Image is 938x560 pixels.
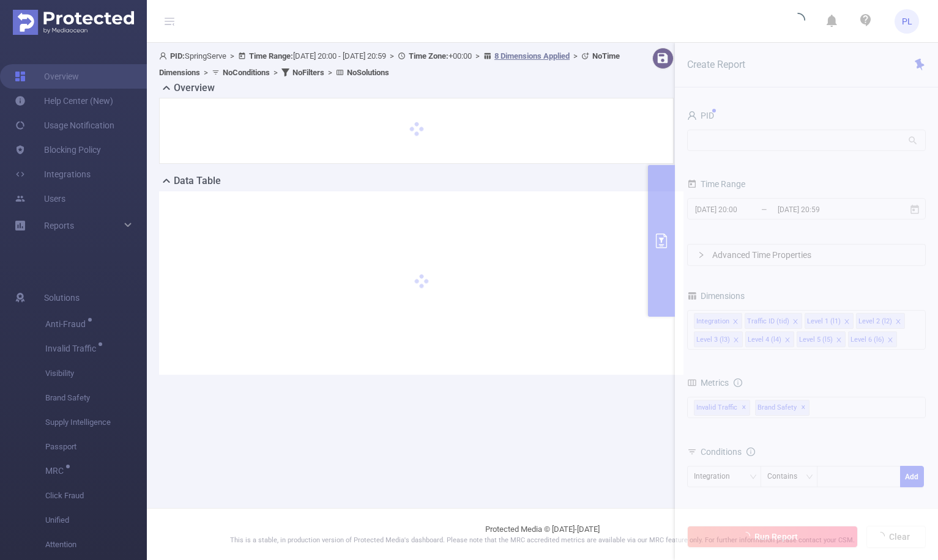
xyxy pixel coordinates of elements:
b: No Solutions [347,68,389,77]
span: > [386,51,398,61]
a: Integrations [15,162,91,186]
b: No Conditions [223,68,270,77]
footer: Protected Media © [DATE]-[DATE] [147,508,938,560]
span: Brand Safety [45,386,147,410]
span: SpringServe [DATE] 20:00 - [DATE] 20:59 +00:00 [159,51,620,77]
b: Time Zone: [409,51,449,61]
img: Protected Media [13,10,134,35]
h2: Overview [174,81,215,95]
a: Help Center (New) [15,89,113,113]
span: Visibility [45,361,147,386]
span: Invalid Traffic [45,344,100,353]
a: Users [15,186,65,211]
u: 8 Dimensions Applied [494,51,570,61]
a: Reports [44,213,74,238]
b: No Filters [292,68,324,77]
span: > [226,51,238,61]
p: This is a stable, in production version of Protected Media's dashboard. Please note that the MRC ... [177,536,907,546]
a: Usage Notification [15,113,114,138]
h2: Data Table [174,174,221,188]
a: Overview [15,64,79,89]
b: Time Range: [249,51,293,61]
span: > [200,68,212,77]
span: Passport [45,435,147,459]
span: Attention [45,532,147,557]
span: Anti-Fraud [45,320,90,328]
span: > [472,51,483,61]
span: Unified [45,508,147,532]
i: icon: loading [791,13,805,30]
i: icon: user [159,52,170,60]
span: > [570,51,581,61]
span: Reports [44,221,74,230]
span: Solutions [44,286,80,310]
span: PL [902,9,912,34]
span: MRC [45,466,68,475]
b: PID: [170,51,185,61]
span: Supply Intelligence [45,410,147,435]
a: Blocking Policy [15,138,101,162]
span: > [324,68,336,77]
span: Click Fraud [45,484,147,508]
span: > [270,68,281,77]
